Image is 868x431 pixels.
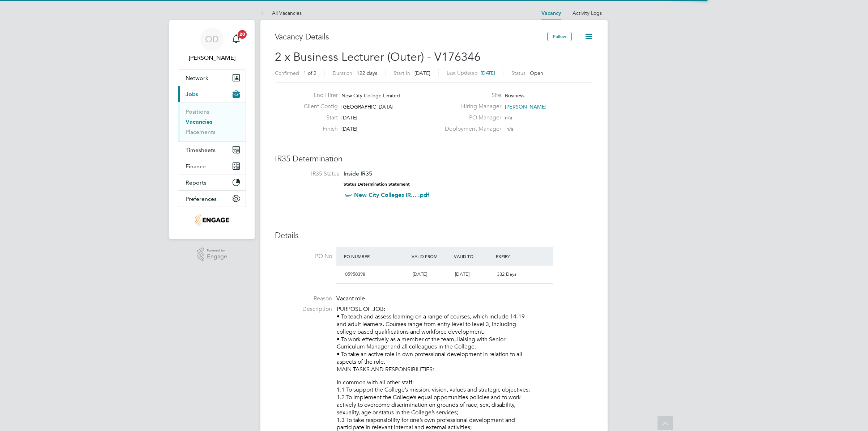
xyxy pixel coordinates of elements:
[494,250,536,263] div: Expiry
[298,114,338,122] label: Start
[178,102,246,141] div: Jobs
[341,92,400,99] span: New City College Limited
[573,10,602,16] a: Activity Logs
[441,92,501,99] label: Site
[178,70,246,86] button: Network
[497,271,516,277] span: 332 Days
[282,170,339,178] label: IR35 Status
[413,271,427,277] span: [DATE]
[186,179,207,186] span: Reports
[178,214,246,226] a: Go to home page
[344,182,410,187] strong: Status Determination Statement
[275,32,547,42] h3: Vacancy Details
[238,30,247,39] span: 20
[452,250,494,263] div: Valid To
[410,250,452,263] div: Valid From
[178,54,246,62] span: Ollie Dart
[298,92,338,99] label: End Hirer
[178,28,246,62] a: OD[PERSON_NAME]
[505,92,524,99] span: Business
[341,103,393,110] span: [GEOGRAPHIC_DATA]
[275,50,481,64] span: 2 x Business Lecturer (Outer) - V176346
[178,174,246,190] button: Reports
[345,271,365,277] span: 05950398
[178,86,246,102] button: Jobs
[205,34,219,44] span: OD
[197,248,227,261] a: Powered byEngage
[547,32,572,41] button: Follow
[357,70,377,76] span: 122 days
[333,70,352,76] label: Duration
[207,254,227,260] span: Engage
[275,70,299,76] label: Confirmed
[275,295,332,303] label: Reason
[393,70,410,76] label: Start In
[178,191,246,207] button: Preferences
[195,214,229,226] img: jambo-logo-retina.png
[207,248,227,254] span: Powered by
[505,103,546,110] span: [PERSON_NAME]
[481,70,495,76] span: [DATE]
[186,91,198,98] span: Jobs
[441,125,501,133] label: Deployment Manager
[337,305,593,373] p: PURPOSE OF JOB: • To teach and assess learning on a range of courses, which include 14-19 and adu...
[441,103,501,110] label: Hiring Manager
[169,20,255,239] nav: Main navigation
[178,142,246,158] button: Timesheets
[275,231,593,241] h3: Details
[260,10,302,16] a: All Vacancies
[441,114,501,122] label: PO Manager
[186,195,217,202] span: Preferences
[275,154,593,164] h3: IR35 Determination
[186,108,209,115] a: Positions
[186,75,208,81] span: Network
[414,70,430,76] span: [DATE]
[344,170,372,177] span: Inside IR35
[341,114,357,121] span: [DATE]
[303,70,316,76] span: 1 of 2
[455,271,469,277] span: [DATE]
[186,128,216,135] a: Placements
[342,250,410,263] div: PO Number
[298,103,338,110] label: Client Config
[506,126,514,132] span: n/a
[178,158,246,174] button: Finance
[341,126,357,132] span: [DATE]
[511,70,526,76] label: Status
[505,114,512,121] span: n/a
[275,305,332,313] label: Description
[298,125,338,133] label: Finish
[186,163,206,170] span: Finance
[541,10,561,16] a: Vacancy
[336,295,365,302] span: Vacant role
[186,118,212,125] a: Vacancies
[275,253,332,260] label: PO No
[530,70,543,76] span: Open
[229,28,243,51] a: 20
[186,147,216,153] span: Timesheets
[354,191,429,198] a: New City Colleges IR... .pdf
[447,69,478,76] label: Last Updated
